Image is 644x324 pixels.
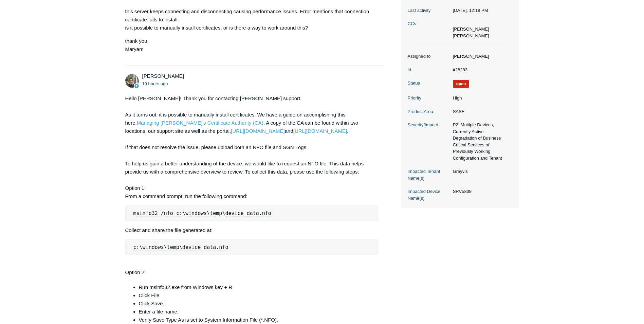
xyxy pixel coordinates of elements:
[139,300,379,308] li: Click Save.
[449,53,512,60] dd: [PERSON_NAME]
[449,168,512,175] dd: Grayvis
[408,20,449,27] dt: CCs
[139,291,379,300] li: Click File.
[293,128,347,134] a: [URL][DOMAIN_NAME]
[408,95,449,102] dt: Priority
[125,37,379,53] p: thank you, Maryam
[449,95,512,102] dd: High
[125,7,379,32] p: this server keeps connecting and disconnecting causing performance issues. Error mentions that co...
[453,8,488,13] time: 09/23/2025, 12:19
[408,122,449,128] dt: Severity/Impact
[408,7,449,14] dt: Last activity
[131,210,273,217] code: msinfo32 /nfo c:\windows\temp\device_data.nfo
[449,188,512,195] dd: SRV5839
[449,108,512,115] dd: SASE
[408,108,449,115] dt: Product Area
[139,283,379,291] li: Run msinfo32.exe from Windows key + R
[142,73,184,79] span: Michael Tjader
[408,188,449,201] dt: Impacted Device Name(s)
[453,26,489,33] li: Peter van der Linden
[449,122,512,161] dd: P2: Multiple Devices, Currently Active Degradation of Business Critical Services of Previously Wo...
[408,67,449,73] dt: Id
[453,33,489,39] li: Maryam Amiri
[449,67,512,73] dd: #28283
[408,53,449,60] dt: Assigned to
[131,244,231,251] code: c:\windows\temp\device_data.nfo
[139,316,379,324] li: Verify Save Type As is set to System Information File (*.NFO).
[231,128,284,134] a: [URL][DOMAIN_NAME]
[408,168,449,181] dt: Impacted Tenant Name(s)
[139,308,379,316] li: Enter a file name.
[408,80,449,87] dt: Status
[453,80,470,88] span: We are working on a response for you
[137,120,263,126] a: Managing [PERSON_NAME]'s Certificate Authority (CA)
[142,81,168,86] time: 09/22/2025, 17:02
